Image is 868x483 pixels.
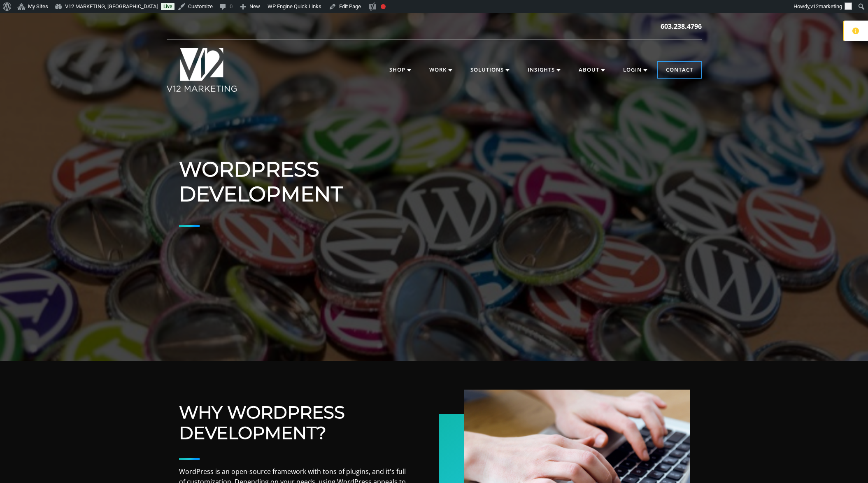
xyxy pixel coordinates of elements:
img: V12 MARKETING Logo New Hampshire Marketing Agency [167,48,237,92]
a: 603.238.4796 [661,21,702,31]
a: Live [161,3,175,10]
a: Login [615,62,656,78]
iframe: Chat Widget [827,444,868,483]
div: Focus keyphrase not set [381,4,386,9]
span: v12marketing [810,3,842,9]
a: Solutions [462,62,518,78]
a: Contact [658,62,701,78]
a: About [570,62,613,78]
h2: Why WordPress Development? [179,402,409,444]
a: Insights [519,62,569,78]
h1: WordPress Development [179,157,409,207]
iframe: Wordpress Development Services | V12 Marketing [439,116,669,245]
a: Work [421,62,461,78]
a: Shop [381,62,419,78]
